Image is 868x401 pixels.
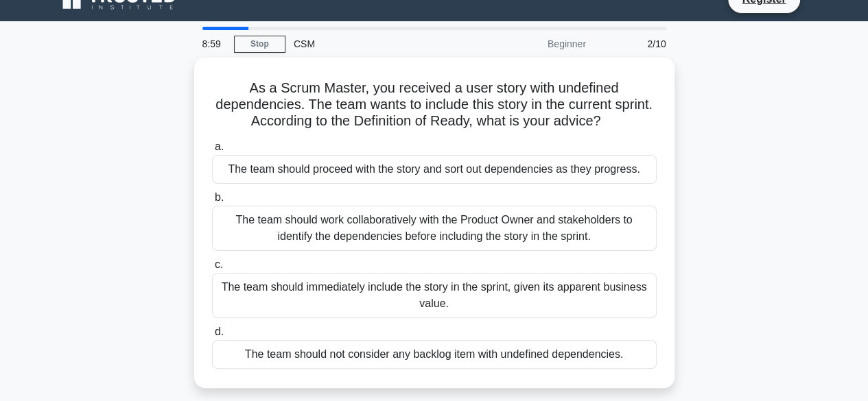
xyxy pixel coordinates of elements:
[285,30,474,58] div: CSM
[215,258,223,270] span: c.
[211,80,658,130] h5: As a Scrum Master, you received a user story with undefined dependencies. The team wants to inclu...
[215,191,224,203] span: b.
[474,30,594,58] div: Beginner
[194,30,234,58] div: 8:59
[212,340,657,369] div: The team should not consider any backlog item with undefined dependencies.
[215,141,224,152] span: a.
[212,273,657,318] div: The team should immediately include the story in the sprint, given its apparent business value.
[594,30,675,58] div: 2/10
[234,36,285,53] a: Stop
[215,326,224,337] span: d.
[212,155,657,184] div: The team should proceed with the story and sort out dependencies as they progress.
[212,206,657,251] div: The team should work collaboratively with the Product Owner and stakeholders to identify the depe...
